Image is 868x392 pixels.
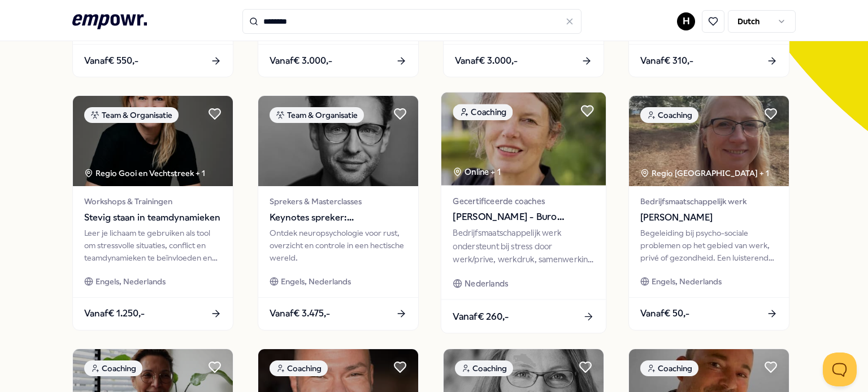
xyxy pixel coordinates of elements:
span: Workshops & Trainingen [84,195,222,208]
span: Vanaf € 3.000,- [455,54,518,68]
div: Ontdek neuropsychologie voor rust, overzicht en controle in een hectische wereld. [270,227,407,265]
div: Coaching [270,360,328,376]
div: Regio [GEOGRAPHIC_DATA] + 1 [640,167,769,179]
span: [PERSON_NAME] [640,210,778,225]
span: Vanaf € 310,- [640,54,693,68]
span: Vanaf € 3.000,- [270,54,332,68]
span: Vanaf € 260,- [453,309,509,324]
span: Nederlands [465,278,508,290]
div: Regio Gooi en Vechtstreek + 1 [84,167,205,179]
span: Stevig staan in teamdynamieken [84,210,222,225]
span: Engels, Nederlands [96,275,166,288]
span: [PERSON_NAME] - Buro Noorderlingen [453,210,594,224]
span: Bedrijfsmaatschappelijk werk [640,195,778,208]
a: package imageCoachingOnline + 1Gecertificeerde coaches[PERSON_NAME] - Buro NoorderlingenBedrijfsm... [441,92,607,334]
div: Leer je lichaam te gebruiken als tool om stressvolle situaties, conflict en teamdynamieken te beï... [84,227,222,265]
button: H [677,12,695,30]
input: Search for products, categories or subcategories [242,9,581,34]
span: Vanaf € 550,- [84,54,138,68]
div: Coaching [455,360,513,376]
span: Engels, Nederlands [281,275,351,288]
div: Team & Organisatie [84,107,179,123]
div: Coaching [640,107,698,123]
img: package image [258,96,418,186]
img: package image [73,96,233,186]
div: Team & Organisatie [270,107,364,123]
div: Begeleiding bij psycho-sociale problemen op het gebied van werk, privé of gezondheid. Een luister... [640,227,778,265]
div: Coaching [453,104,513,121]
span: Sprekers & Masterclasses [270,195,407,208]
iframe: Help Scout Beacon - Open [823,353,857,386]
img: package image [629,96,789,186]
a: package imageTeam & OrganisatieRegio Gooi en Vechtstreek + 1Workshops & TrainingenStevig staan in... [72,95,233,330]
div: Coaching [84,360,142,376]
span: Vanaf € 50,- [640,306,689,321]
span: Keynotes spreker: [PERSON_NAME] [270,210,407,225]
span: Gecertificeerde coaches [453,195,594,208]
img: package image [441,93,606,186]
span: Vanaf € 3.475,- [270,306,330,321]
div: Online + 1 [453,166,500,179]
span: Engels, Nederlands [652,275,722,288]
span: Vanaf € 1.250,- [84,306,145,321]
a: package imageCoachingRegio [GEOGRAPHIC_DATA] + 1Bedrijfsmaatschappelijk werk[PERSON_NAME]Begeleid... [628,95,789,330]
div: Coaching [640,360,698,376]
div: Bedrijfsmaatschappelijk werk ondersteunt bij stress door werk/prive, werkdruk, samenwerking en re... [453,227,594,266]
a: package imageTeam & OrganisatieSprekers & MasterclassesKeynotes spreker: [PERSON_NAME]Ontdek neur... [258,95,419,330]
